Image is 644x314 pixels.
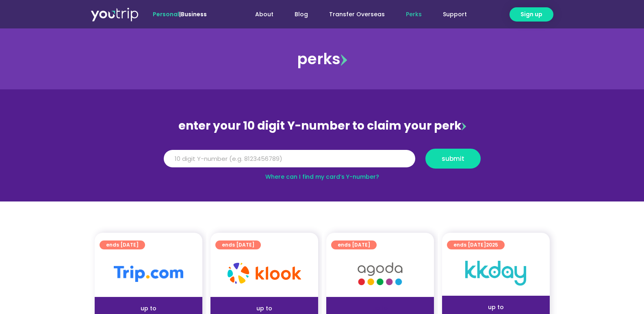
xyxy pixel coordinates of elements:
[265,173,379,181] a: Where can I find my card’s Y-number?
[520,10,542,19] span: Sign up
[432,7,477,22] a: Support
[164,150,415,168] input: 10 digit Y-number (e.g. 8123456789)
[442,156,464,162] span: submit
[222,240,254,249] span: ends [DATE]
[453,240,498,249] span: ends [DATE]
[100,240,145,249] a: ends [DATE]
[331,240,377,249] a: ends [DATE]
[284,7,319,22] a: Blog
[395,7,432,22] a: Perks
[319,7,395,22] a: Transfer Overseas
[447,240,505,249] a: ends [DATE]2025
[181,10,207,18] a: Business
[153,10,207,18] span: |
[245,7,284,22] a: About
[449,303,543,312] div: up to
[510,7,553,22] a: Sign up
[338,240,370,249] span: ends [DATE]
[425,149,481,169] button: submit
[106,240,139,249] span: ends [DATE]
[229,7,477,22] nav: Menu
[373,304,388,312] span: up to
[215,240,261,249] a: ends [DATE]
[217,304,312,313] div: up to
[486,241,498,248] span: 2025
[160,115,485,136] div: enter your 10 digit Y-number to claim your perk
[101,304,196,313] div: up to
[153,10,179,18] span: Personal
[164,149,481,175] form: Y Number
